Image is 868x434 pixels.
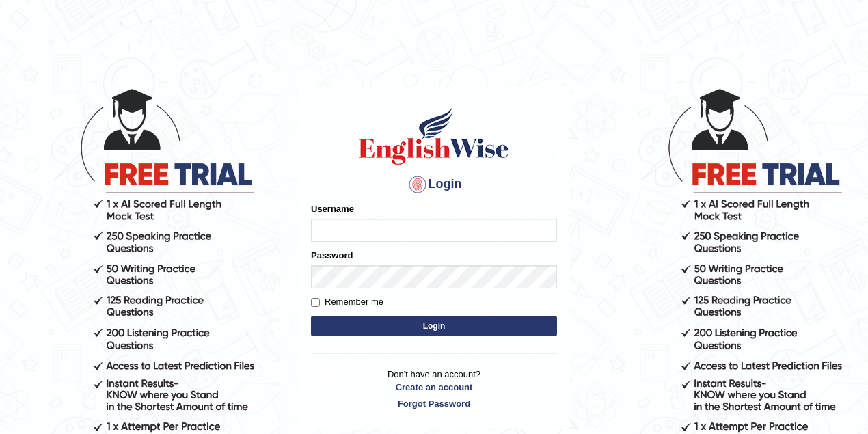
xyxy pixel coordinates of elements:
[311,316,557,336] button: Login
[311,295,383,309] label: Remember me
[311,397,557,410] a: Forgot Password
[311,368,557,410] p: Don't have an account?
[356,105,512,167] img: Logo of English Wise sign in for intelligent practice with AI
[311,249,353,262] label: Password
[311,298,320,307] input: Remember me
[311,202,354,215] label: Username
[311,174,557,195] h4: Login
[311,381,557,394] a: Create an account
